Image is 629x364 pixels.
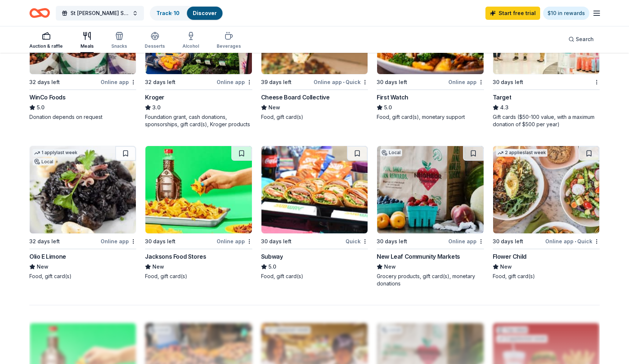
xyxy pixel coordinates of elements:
[29,43,63,49] div: Auction & raffle
[29,146,136,280] a: Image for Olio E Limone1 applylast weekLocal32 days leftOnline appOlio E LimoneNewFood, gift card(s)
[576,35,594,44] span: Search
[71,9,129,18] span: St [PERSON_NAME] Spell A Thon
[261,146,368,233] img: Image for Subway
[261,273,368,280] div: Food, gift card(s)
[145,29,165,53] button: Desserts
[29,273,136,280] div: Food, gift card(s)
[37,103,44,112] span: 5.0
[80,43,94,49] div: Meals
[156,10,180,16] a: Track· 10
[493,237,523,246] div: 30 days left
[493,252,527,261] div: Flower Child
[261,113,368,121] div: Food, gift card(s)
[145,43,165,49] div: Desserts
[33,149,79,157] div: 1 apply last week
[29,78,60,87] div: 32 days left
[377,252,460,261] div: New Leaf Community Markets
[217,237,252,246] div: Online app
[217,29,241,53] button: Beverages
[377,146,483,233] img: Image for New Leaf Community Markets
[377,237,407,246] div: 30 days left
[145,273,252,280] div: Food, gift card(s)
[152,262,164,271] span: New
[29,252,66,261] div: Olio E Limone
[29,4,50,22] a: Home
[493,113,600,128] div: Gift cards ($50-100 value, with a maximum donation of $500 per year)
[145,78,176,87] div: 32 days left
[33,158,55,165] div: Local
[314,77,368,87] div: Online app Quick
[29,29,63,53] button: Auction & raffle
[101,237,136,246] div: Online app
[29,113,136,121] div: Donation depends on request
[377,93,408,102] div: First Watch
[182,43,199,49] div: Alcohol
[29,93,66,102] div: WinCo Foods
[500,103,509,112] span: 4.3
[346,237,368,246] div: Quick
[145,146,252,280] a: Image for Jacksons Food Stores30 days leftOnline appJacksons Food StoresNewFood, gift card(s)
[448,77,484,87] div: Online app
[37,262,48,271] span: New
[563,32,600,47] button: Search
[182,29,199,53] button: Alcohol
[268,262,276,271] span: 5.0
[377,273,484,287] div: Grocery products, gift card(s), monetary donations
[145,113,252,128] div: Foundation grant, cash donations, sponsorships, gift card(s), Kroger products
[448,237,484,246] div: Online app
[377,146,484,287] a: Image for New Leaf Community MarketsLocal30 days leftOnline appNew Leaf Community MarketsNewGroce...
[496,149,547,157] div: 2 applies last week
[217,43,241,49] div: Beverages
[543,7,589,20] a: $10 in rewards
[193,10,217,16] a: Discover
[56,6,144,21] button: St [PERSON_NAME] Spell A Thon
[261,252,283,261] div: Subway
[261,93,330,102] div: Cheese Board Collective
[80,29,94,53] button: Meals
[261,237,292,246] div: 30 days left
[261,78,292,87] div: 39 days left
[101,77,136,87] div: Online app
[111,43,127,49] div: Snacks
[217,77,252,87] div: Online app
[493,78,523,87] div: 30 days left
[493,146,599,233] img: Image for Flower Child
[343,79,344,85] span: •
[111,29,127,53] button: Snacks
[145,146,252,233] img: Image for Jacksons Food Stores
[493,93,511,102] div: Target
[485,7,540,20] a: Start free trial
[152,103,160,112] span: 3.0
[545,237,600,246] div: Online app Quick
[384,103,392,112] span: 5.0
[380,149,402,156] div: Local
[29,237,60,246] div: 32 days left
[150,6,223,21] button: Track· 10Discover
[575,239,576,244] span: •
[500,262,512,271] span: New
[261,146,368,280] a: Image for Subway30 days leftQuickSubway5.0Food, gift card(s)
[145,93,165,102] div: Kroger
[493,273,600,280] div: Food, gift card(s)
[377,78,407,87] div: 30 days left
[268,103,280,112] span: New
[493,146,600,280] a: Image for Flower Child2 applieslast week30 days leftOnline app•QuickFlower ChildNewFood, gift car...
[145,252,206,261] div: Jacksons Food Stores
[384,262,396,271] span: New
[145,237,176,246] div: 30 days left
[377,113,484,121] div: Food, gift card(s), monetary support
[30,146,136,233] img: Image for Olio E Limone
